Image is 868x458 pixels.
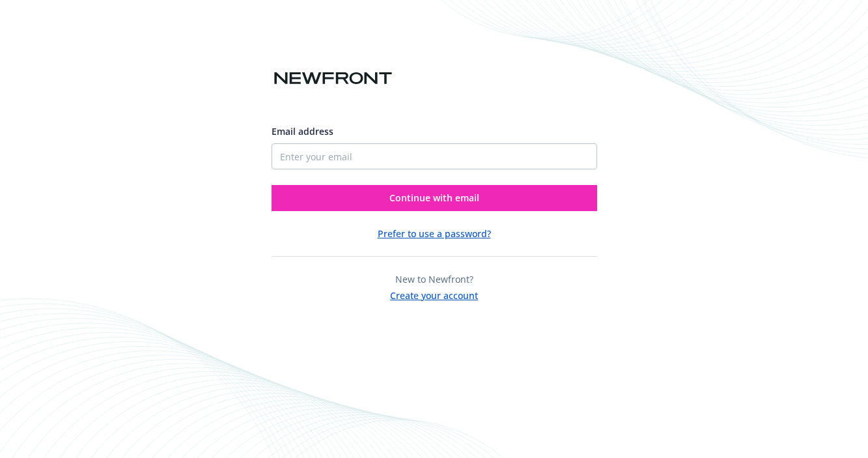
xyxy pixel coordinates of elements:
input: Enter your email [272,143,597,169]
span: New to Newfront? [395,273,473,285]
img: Newfront logo [272,67,395,90]
button: Prefer to use a password? [378,227,491,240]
button: Continue with email [272,185,597,211]
span: Continue with email [389,192,479,204]
button: Create your account [390,286,478,302]
span: Email address [272,125,333,137]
